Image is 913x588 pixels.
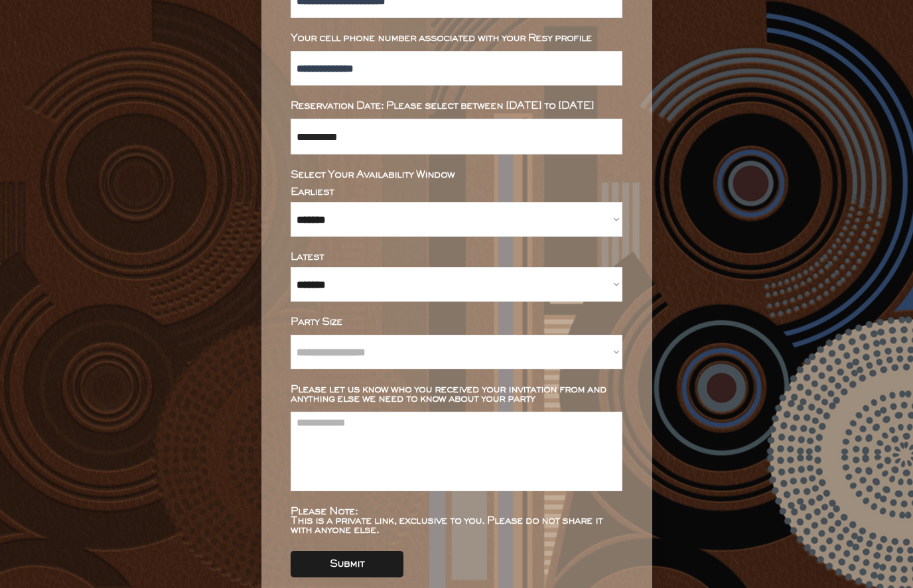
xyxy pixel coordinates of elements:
div: Latest [291,253,622,262]
div: Party Size [291,318,622,327]
div: Reservation Date: Please select between [DATE] to [DATE] [291,101,622,111]
div: Please let us know who you received your invitation from and anything else we need to know about ... [291,385,622,404]
div: Submit [330,559,364,569]
div: Please Note: This is a private link, exclusive to you. Please do not share it with anyone else. [291,507,622,535]
div: Select Your Availability Window [291,170,622,180]
div: Your cell phone number associated with your Resy profile [291,34,622,43]
div: Earliest [291,188,622,197]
